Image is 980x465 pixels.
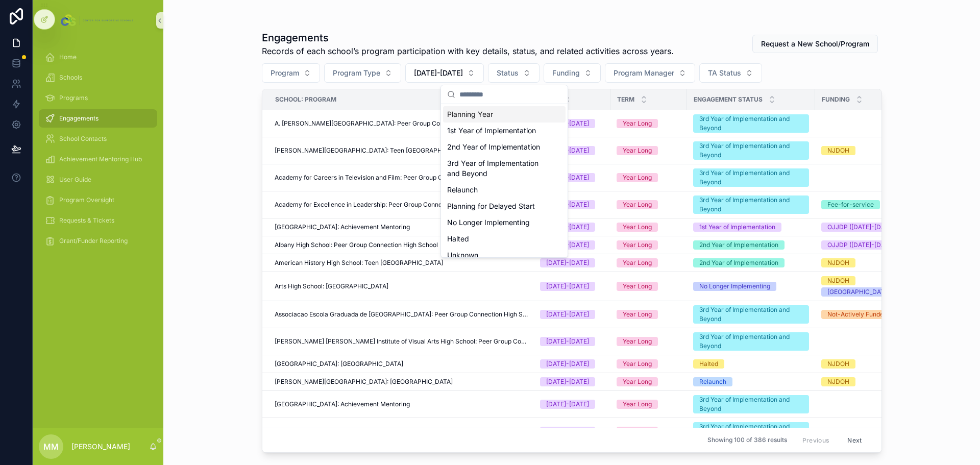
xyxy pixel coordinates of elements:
[59,135,107,143] span: School Contacts
[827,310,887,319] div: Not-Actively Funded
[275,241,438,249] span: Albany High School: Peer Group Connection High School
[540,119,604,128] a: [DATE]-[DATE]
[623,400,652,409] div: Year Long
[822,95,850,104] span: Funding
[546,258,589,267] div: [DATE]-[DATE]
[275,146,469,155] span: [PERSON_NAME][GEOGRAPHIC_DATA]: Teen [GEOGRAPHIC_DATA]
[617,146,681,155] a: Year Long
[443,123,566,139] div: 1st Year of Implementation
[699,305,803,324] div: 3rd Year of Implementation and Beyond
[693,168,809,187] a: 3rd Year of Implementation and Beyond
[540,173,604,182] a: [DATE]-[DATE]
[540,427,604,436] a: [DATE]-[DATE]
[59,176,91,184] span: User Guide
[540,282,604,291] a: [DATE]-[DATE]
[699,141,803,160] div: 3rd Year of Implementation and Beyond
[39,109,157,128] a: Engagements
[827,223,896,232] div: OJJDP ([DATE]-[DATE])
[540,377,604,386] a: [DATE]-[DATE]
[821,146,912,155] a: NJDOH
[275,259,528,267] a: American History High School: Teen [GEOGRAPHIC_DATA]
[544,63,601,83] button: Select Button
[699,282,770,291] div: No Longer Implementing
[71,442,130,452] p: [PERSON_NAME]
[693,305,809,324] a: 3rd Year of Implementation and Beyond
[540,146,604,155] a: [DATE]-[DATE]
[540,310,604,319] a: [DATE]-[DATE]
[275,146,528,155] a: [PERSON_NAME][GEOGRAPHIC_DATA]: Teen [GEOGRAPHIC_DATA]
[693,282,809,291] a: No Longer Implementing
[699,63,762,83] button: Select Button
[699,258,778,267] div: 2nd Year of Implementation
[827,359,849,369] div: NJDOH
[708,68,741,78] span: TA Status
[840,432,869,448] button: Next
[59,155,142,163] span: Achievement Mentoring Hub
[546,359,589,369] div: [DATE]-[DATE]
[821,310,912,319] a: Not-Actively Funded
[623,427,652,436] div: Year Long
[39,48,157,66] a: Home
[333,68,380,78] span: Program Type
[693,223,809,232] a: 1st Year of Implementation
[617,377,681,386] a: Year Long
[33,41,163,263] div: scrollable content
[39,89,157,107] a: Programs
[275,400,528,408] a: [GEOGRAPHIC_DATA]: Achievement Mentoring
[827,276,849,285] div: NJDOH
[623,359,652,369] div: Year Long
[693,114,809,133] a: 3rd Year of Implementation and Beyond
[59,114,99,123] span: Engagements
[617,282,681,291] a: Year Long
[699,223,775,232] div: 1st Year of Implementation
[443,231,566,247] div: Halted
[59,53,77,61] span: Home
[39,191,157,209] a: Program Oversight
[275,337,528,346] a: [PERSON_NAME] [PERSON_NAME] Institute of Visual Arts High School: Peer Group Connection High School
[693,141,809,160] a: 3rd Year of Implementation and Beyond
[546,400,589,409] div: [DATE]-[DATE]
[59,12,137,29] img: App logo
[752,35,878,53] button: Request a New School/Program
[699,422,803,440] div: 3rd Year of Implementation and Beyond
[39,211,157,230] a: Requests & Tickets
[617,240,681,250] a: Year Long
[617,359,681,369] a: Year Long
[617,95,634,104] span: Term
[694,95,763,104] span: Engagement Status
[693,359,809,369] a: Halted
[617,427,681,436] a: Year Long
[605,63,695,83] button: Select Button
[623,119,652,128] div: Year Long
[623,310,652,319] div: Year Long
[39,170,157,189] a: User Guide
[540,200,604,209] a: [DATE]-[DATE]
[821,223,912,232] a: OJJDP ([DATE]-[DATE])
[623,173,652,182] div: Year Long
[59,216,114,225] span: Requests & Tickets
[827,377,849,386] div: NJDOH
[540,240,604,250] a: [DATE]-[DATE]
[275,282,528,290] a: Arts High School: [GEOGRAPHIC_DATA]
[546,337,589,346] div: [DATE]-[DATE]
[546,310,589,319] div: [DATE]-[DATE]
[443,155,566,182] div: 3rd Year of Implementation and Beyond
[443,106,566,123] div: Planning Year
[546,377,589,386] div: [DATE]-[DATE]
[552,68,580,78] span: Funding
[617,200,681,209] a: Year Long
[443,182,566,198] div: Relaunch
[827,240,896,250] div: OJJDP ([DATE]-[DATE])
[540,258,604,267] a: [DATE]-[DATE]
[623,258,652,267] div: Year Long
[39,150,157,168] a: Achievement Mentoring Hub
[821,240,912,250] a: OJJDP ([DATE]-[DATE])
[623,377,652,386] div: Year Long
[497,68,519,78] span: Status
[324,63,401,83] button: Select Button
[623,146,652,155] div: Year Long
[827,146,849,155] div: NJDOH
[623,337,652,346] div: Year Long
[275,223,528,231] a: [GEOGRAPHIC_DATA]: Achievement Mentoring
